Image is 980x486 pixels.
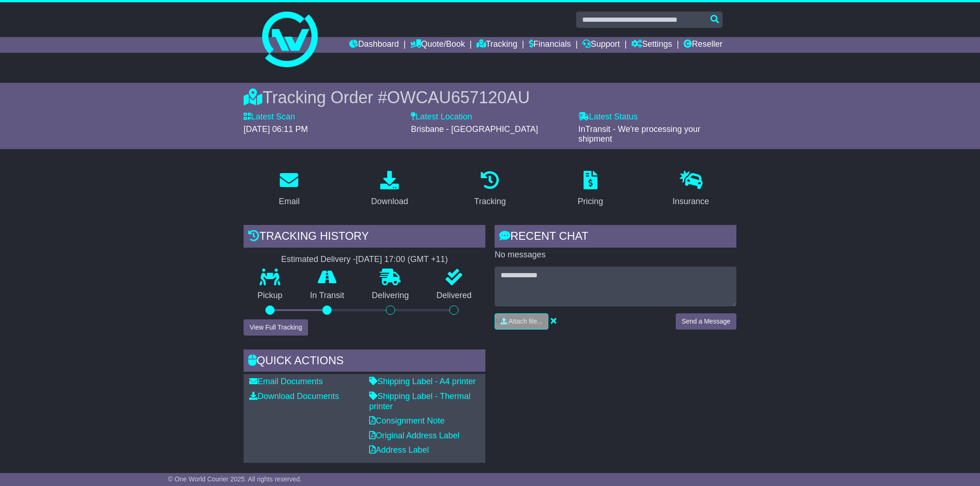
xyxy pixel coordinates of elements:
span: © One World Courier 2025. All rights reserved. [168,475,302,483]
p: In Transit [296,291,358,301]
p: Delivered [423,291,486,301]
a: Consignment Note [369,416,445,425]
label: Latest Status [578,112,638,122]
div: Download [371,195,408,208]
button: Send a Message [676,313,736,330]
p: No messages [495,250,736,260]
div: [DATE] 17:00 (GMT +11) [356,255,448,265]
a: Original Address Label [369,431,459,440]
label: Latest Location [411,112,472,122]
span: Brisbane - [GEOGRAPHIC_DATA] [411,125,538,134]
label: Latest Scan [244,112,295,122]
a: Tracking [468,168,512,211]
a: Dashboard [349,37,399,53]
a: Download [365,168,414,211]
div: Email [279,195,300,208]
a: Email Documents [249,377,323,386]
p: Pickup [244,291,296,301]
a: Support [582,37,620,53]
a: Address Label [369,445,429,455]
div: Tracking [474,195,506,208]
a: Financials [529,37,571,53]
a: Shipping Label - Thermal printer [369,392,471,411]
a: Email [273,168,306,211]
div: RECENT CHAT [495,225,736,250]
div: Pricing [578,195,603,208]
div: Estimated Delivery - [244,255,485,265]
a: Settings [631,37,672,53]
a: Pricing [572,168,609,211]
div: Tracking Order # [244,87,736,107]
span: [DATE] 06:11 PM [244,125,308,134]
a: Reseller [684,37,722,53]
a: Download Documents [249,392,339,401]
div: Quick Actions [244,349,485,374]
a: Insurance [666,168,715,211]
a: Shipping Label - A4 printer [369,377,476,386]
a: Tracking [477,37,517,53]
span: OWCAU657120AU [387,88,530,107]
div: Tracking history [244,225,485,250]
div: Insurance [672,195,709,208]
a: Quote/Book [410,37,465,53]
span: InTransit - We're processing your shipment [578,125,701,144]
button: View Full Tracking [244,319,308,336]
p: Delivering [358,291,423,301]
